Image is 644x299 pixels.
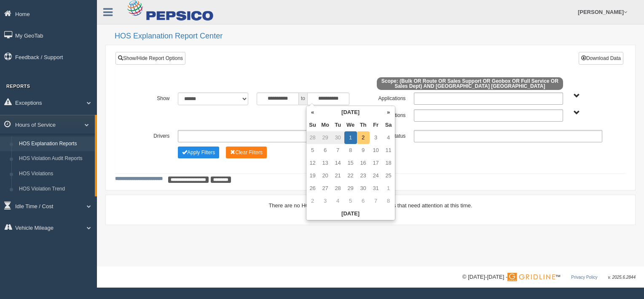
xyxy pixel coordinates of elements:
td: 3 [370,131,382,144]
th: Fr [370,119,382,131]
td: 30 [357,182,370,195]
td: 18 [382,157,395,169]
a: HOS Violation Trend [15,182,95,197]
td: 19 [306,169,319,182]
th: Th [357,119,370,131]
span: to [299,92,307,105]
td: 15 [344,157,357,169]
td: 27 [319,182,332,195]
label: Show [134,92,174,103]
a: HOS Explanation Reports [15,136,95,152]
td: 1 [344,131,357,144]
td: 30 [332,131,344,144]
td: 4 [332,195,344,207]
td: 14 [332,157,344,169]
td: 28 [332,182,344,195]
button: Change Filter Options [226,147,267,158]
td: 5 [306,144,319,157]
img: Gridline [507,273,555,281]
td: 3 [319,195,332,207]
td: 28 [306,131,319,144]
td: 11 [382,144,395,157]
div: There are no HOS Violations or Explanation Reports that need attention at this time. [115,201,626,209]
td: 20 [319,169,332,182]
span: Scope: (Bulk OR Route OR Sales Support OR Geobox OR Full Service OR Sales Dept) AND [GEOGRAPHIC_D... [377,77,563,90]
td: 9 [357,144,370,157]
span: v. 2025.6.2844 [608,275,636,280]
th: Su [306,119,319,131]
a: Show/Hide Report Options [115,52,185,65]
a: HOS Violation Audit Reports [15,151,95,166]
td: 31 [370,182,382,195]
th: « [306,106,319,119]
td: 22 [344,169,357,182]
button: Change Filter Options [178,147,219,158]
td: 17 [370,157,382,169]
th: Mo [319,119,332,131]
td: 16 [357,157,370,169]
td: 7 [370,195,382,207]
td: 1 [382,182,395,195]
td: 8 [344,144,357,157]
th: We [344,119,357,131]
label: Drivers [134,130,174,140]
td: 26 [306,182,319,195]
td: 2 [357,131,370,144]
td: 21 [332,169,344,182]
td: 4 [382,131,395,144]
td: 5 [344,195,357,207]
th: Sa [382,119,395,131]
th: [DATE] [319,106,382,119]
h2: HOS Explanation Report Center [115,32,636,41]
td: 6 [319,144,332,157]
td: 10 [370,144,382,157]
th: [DATE] [306,207,395,220]
td: 29 [319,131,332,144]
th: Tu [332,119,344,131]
td: 8 [382,195,395,207]
td: 13 [319,157,332,169]
td: 12 [306,157,319,169]
td: 24 [370,169,382,182]
div: © [DATE]-[DATE] - ™ [462,273,636,282]
td: 23 [357,169,370,182]
a: HOS Violations [15,166,95,182]
button: Download Data [579,52,623,65]
td: 7 [332,144,344,157]
label: Applications [370,92,410,103]
td: 6 [357,195,370,207]
td: 25 [382,169,395,182]
td: 29 [344,182,357,195]
a: Privacy Policy [571,275,597,280]
th: » [382,106,395,119]
td: 2 [306,195,319,207]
